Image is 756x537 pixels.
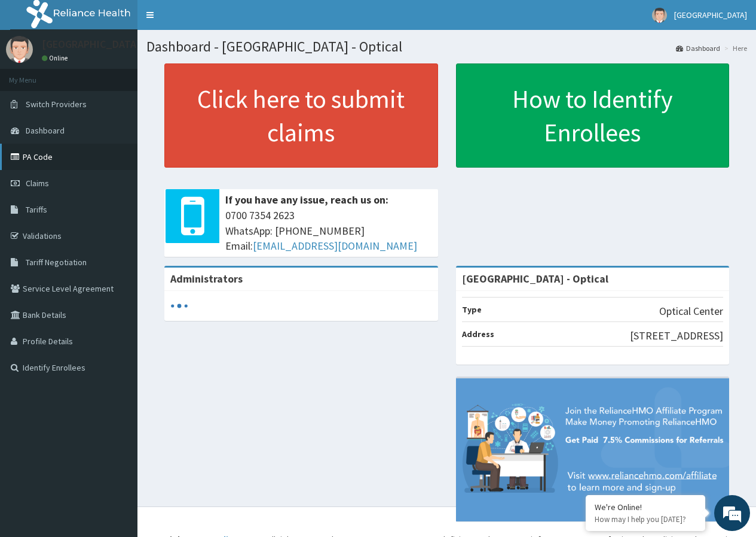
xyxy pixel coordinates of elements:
li: Here [721,43,747,53]
span: [GEOGRAPHIC_DATA] [674,10,747,20]
b: Type [462,304,482,315]
b: Administrators [170,272,243,286]
span: Switch Providers [26,99,87,110]
svg: audio-loading [170,297,188,315]
p: Optical Center [659,304,723,319]
img: provider-team-banner.png [456,378,730,521]
span: Tariff Negotiation [26,257,87,268]
a: Click here to submit claims [164,63,438,168]
span: 0700 7354 2623 WhatsApp: [PHONE_NUMBER] Email: [225,208,432,254]
img: User Image [6,36,33,63]
b: Address [462,329,494,339]
span: Claims [26,178,49,189]
h1: Dashboard - [GEOGRAPHIC_DATA] - Optical [146,39,747,54]
a: [EMAIL_ADDRESS][DOMAIN_NAME] [253,239,417,253]
img: User Image [652,8,667,23]
a: How to Identify Enrollees [456,63,730,168]
strong: [GEOGRAPHIC_DATA] - Optical [462,272,608,286]
span: Dashboard [26,125,65,136]
a: Dashboard [676,43,720,53]
p: [STREET_ADDRESS] [630,328,723,344]
b: If you have any issue, reach us on: [225,193,388,207]
div: We're Online! [595,502,696,512]
p: [GEOGRAPHIC_DATA] [42,39,140,50]
span: Tariffs [26,204,47,215]
p: How may I help you today? [595,514,696,524]
a: Online [42,54,71,62]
